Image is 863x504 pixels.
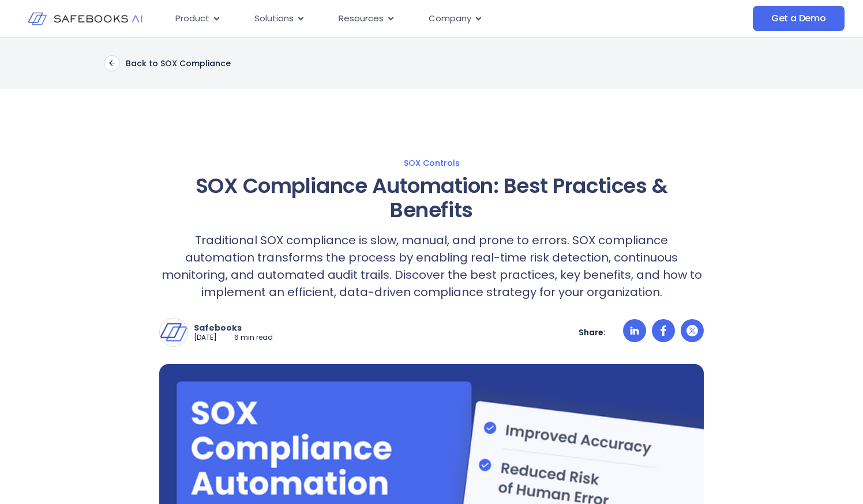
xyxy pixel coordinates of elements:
[159,174,704,222] h1: SOX Compliance Automation: Best Practices & Benefits
[753,6,845,31] a: Get a Demo
[339,12,384,25] span: Resources
[194,323,273,333] p: Safebooks
[166,7,656,30] div: Menu Toggle
[429,12,471,25] span: Company
[175,12,209,25] span: Product
[46,158,817,168] a: SOX Controls
[166,7,656,30] nav: Menu
[771,13,826,24] span: Get a Demo
[194,333,217,343] p: [DATE]
[234,333,273,343] p: 6 min read
[126,58,231,69] p: Back to SOX Compliance
[254,12,294,25] span: Solutions
[579,327,606,338] p: Share:
[159,232,704,301] p: Traditional SOX compliance is slow, manual, and prone to errors. SOX compliance automation transf...
[104,55,231,71] a: Back to SOX Compliance
[160,319,187,346] img: Safebooks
